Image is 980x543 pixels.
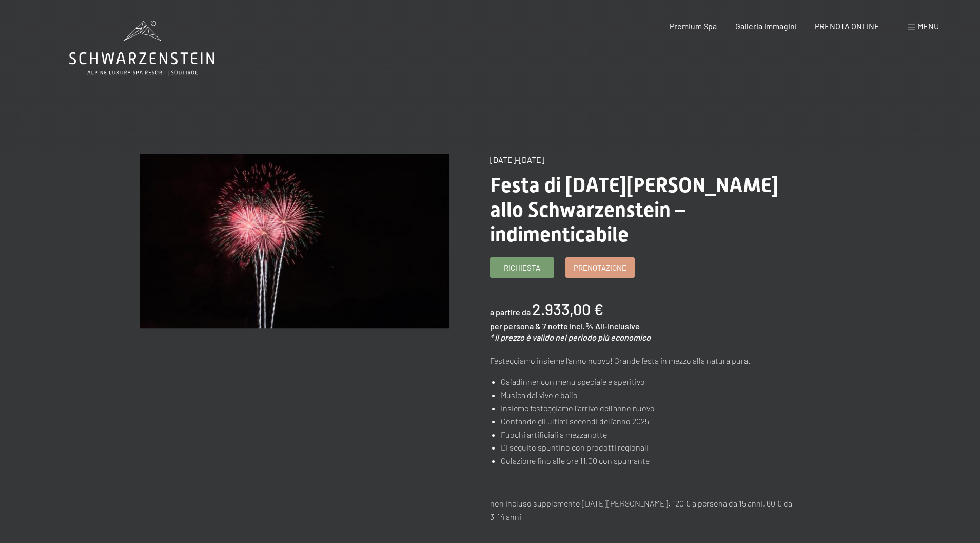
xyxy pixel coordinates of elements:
img: Festa di San Silvestro allo Schwarzenstein – indimenticabile [140,154,449,328]
span: Menu [917,21,939,31]
span: a partire da [490,307,531,317]
span: per persona & [490,321,541,331]
span: incl. ¾ All-Inclusive [570,321,640,331]
p: non incluso supplemento [DATE][PERSON_NAME]: 120 € a persona da 15 anni, 60 € da 3-14 anni [490,497,799,523]
p: Festeggiamo insieme l’anno nuovo! Grande festa in mezzo alla natura pura. [490,354,799,367]
li: Musica dal vivo e ballo [501,388,799,402]
a: PRENOTA ONLINE [815,21,879,31]
li: Fuochi artificiali a mezzanotte [501,428,799,441]
li: Contando gli ultimi secondi dell’anno 2025 [501,415,799,428]
a: Richiesta [491,258,554,277]
a: Galleria immagini [735,21,797,31]
span: [DATE]-[DATE] [490,155,544,164]
span: Festa di [DATE][PERSON_NAME] allo Schwarzenstein – indimenticabile [490,173,778,247]
b: 2.933,00 € [532,300,603,319]
span: Prenotazione [574,263,626,273]
li: Colazione fino alle ore 11.00 con spumante [501,454,799,467]
span: 7 notte [542,321,568,331]
span: Richiesta [504,263,540,273]
em: * il prezzo è valido nel periodo più economico [490,332,651,342]
li: Di seguito spuntino con prodotti regionali [501,441,799,454]
a: Premium Spa [670,21,717,31]
a: Prenotazione [566,258,634,277]
li: Galadinner con menu speciale e aperitivo [501,375,799,388]
li: Insieme festeggiamo l'arrivo dell’anno nuovo [501,402,799,415]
